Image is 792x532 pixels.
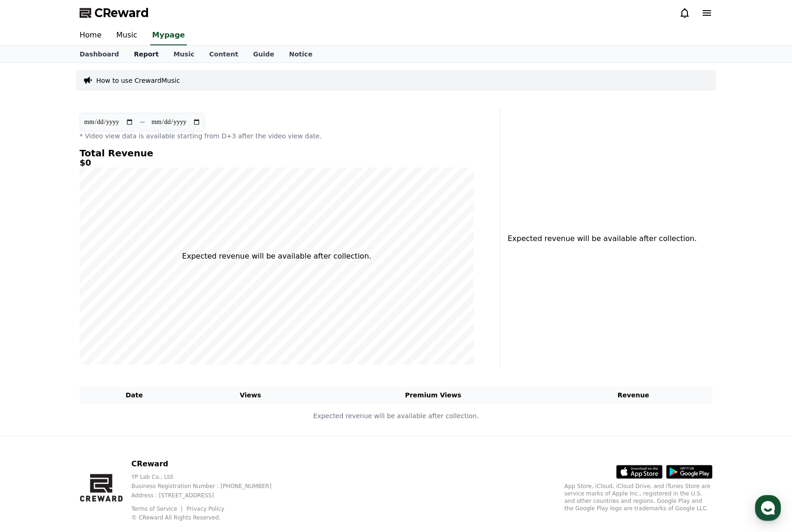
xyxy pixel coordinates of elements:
[131,473,286,481] p: YP Lab Co., Ltd.
[72,26,109,45] a: Home
[77,308,104,315] span: Messages
[3,293,61,316] a: Home
[96,76,180,85] a: How to use CrewardMusic
[126,46,166,62] a: Report
[139,117,145,128] p: ~
[202,46,246,62] a: Content
[150,26,187,45] a: Mypage
[80,387,189,404] th: Date
[131,458,286,470] p: CReward
[182,251,371,262] p: Expected revenue will be available after collection.
[80,148,474,158] h4: Total Revenue
[94,6,149,20] span: CReward
[282,46,320,62] a: Notice
[80,158,474,167] h5: $0
[554,387,712,404] th: Revenue
[186,506,224,512] a: Privacy Policy
[131,483,286,490] p: Business Registration Number : [PHONE_NUMBER]
[131,506,184,512] a: Terms of Service
[80,411,712,421] p: Expected revenue will be available after collection.
[72,46,126,62] a: Dashboard
[312,387,554,404] th: Premium Views
[131,492,286,499] p: Address : [STREET_ADDRESS]
[24,307,40,315] span: Home
[137,307,160,315] span: Settings
[109,26,145,45] a: Music
[61,293,119,316] a: Messages
[166,46,202,62] a: Music
[246,46,282,62] a: Guide
[189,387,312,404] th: Views
[507,233,691,244] p: Expected revenue will be available after collection.
[131,514,286,521] p: © CReward All Rights Reserved.
[119,293,178,316] a: Settings
[80,6,149,20] a: CReward
[80,131,474,141] p: * Video view data is available starting from D+3 after the video view date.
[564,483,712,512] p: App Store, iCloud, iCloud Drive, and iTunes Store are service marks of Apple Inc., registered in ...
